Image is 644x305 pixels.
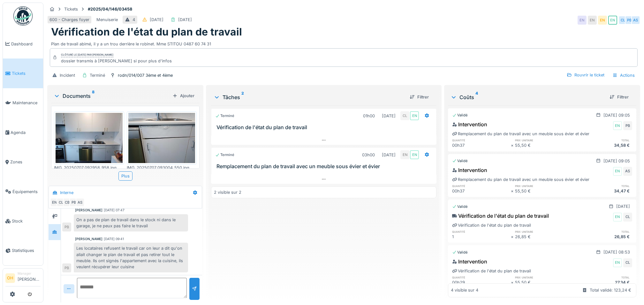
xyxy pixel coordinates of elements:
span: Maintenance [12,100,41,106]
div: PB [69,198,78,207]
div: CL [623,258,632,267]
h6: prix unitaire [515,138,574,142]
span: Équipements [12,189,41,195]
div: CL [623,213,632,222]
h6: prix unitaire [515,230,574,234]
h3: Vérification de l'état du plan de travail [216,124,434,130]
h6: prix unitaire [515,184,574,188]
div: 01h00 [363,113,375,119]
div: EN [410,111,419,120]
div: Validé [452,204,468,209]
a: Maintenance [3,88,43,118]
div: [DATE] 07:47 [104,208,125,213]
h6: prix unitaire [515,275,574,279]
div: EN [578,16,587,25]
a: Zones [3,147,43,177]
div: CL [618,16,627,25]
div: Documents [54,92,170,100]
div: 26,85 € [515,234,574,240]
div: [DATE] [382,113,396,119]
div: CL [400,111,409,120]
div: EN [608,16,617,25]
h6: total [573,184,632,188]
div: Plan de travail abimé, il y a un trou derrière le robinet. Mme STITOU 0487 60 74 31 [51,38,636,47]
div: IMG_20250707_093004_550.jpg [127,165,197,171]
div: [DATE] [616,203,630,209]
div: 4 [133,17,135,23]
span: Statistiques [12,247,41,254]
span: Stock [12,218,41,224]
a: Équipements [3,177,43,206]
h1: Vérification de l'état du plan de travail [51,26,242,38]
strong: #2025/04/146/03458 [85,6,135,12]
div: [DATE] 09:41 [104,237,124,241]
div: PB [625,16,634,25]
li: [PERSON_NAME] [18,271,41,285]
div: 4 visible sur 4 [451,287,478,293]
div: × [511,234,515,240]
div: CB [63,198,72,207]
div: 55,50 € [515,279,574,285]
a: OH Manager[PERSON_NAME] [5,271,41,286]
div: Validé [452,250,468,255]
div: Filtrer [407,93,431,101]
div: Actions [610,71,638,80]
a: Agenda [3,118,43,147]
div: AS [76,198,85,207]
div: IMG_20250707_092958_958.jpg [54,165,124,171]
div: 26,85 € [573,234,632,240]
div: Plus [118,171,133,181]
div: [DATE] 08:53 [603,249,630,255]
img: b0f4u4smt1trl8npo5zsjzmyfwi5 [56,113,123,163]
div: Les locataires refusent le travail car on leur a dit qu'on allait changer le plan de travail et p... [74,243,188,272]
h6: quantité [452,138,511,142]
div: Interne [60,190,73,196]
div: Menuiserie [96,17,118,23]
div: 1 [452,234,511,240]
span: Dashboard [11,41,41,47]
div: Terminé [215,113,234,119]
div: Vérification de l'état du plan de travail [452,212,549,220]
h3: Remplacement du plan de travail avec un meuble sous évier et évier [216,163,434,169]
div: 55,50 € [515,188,574,194]
span: Agenda [11,129,41,136]
div: CL [57,198,65,207]
div: Manager [18,271,41,276]
div: × [511,188,515,194]
div: 55,50 € [515,142,574,148]
div: Rouvrir le ticket [564,71,607,79]
div: [DATE] [150,17,163,23]
img: Badge_color-CXgf-gQk.svg [13,6,33,26]
span: Zones [10,159,41,165]
div: 34,47 € [573,188,632,194]
div: dossier transmis à [PERSON_NAME] si pour plus d'infos [61,58,172,64]
a: Stock [3,206,43,236]
div: Terminé [90,72,105,78]
div: 00h29 [452,279,511,285]
div: rodn/014/007 3ème et 4ème [118,72,173,78]
span: Tickets [12,70,41,76]
sup: 8 [92,92,95,100]
div: PB [62,263,71,272]
div: × [511,279,515,285]
div: 27,34 € [573,279,632,285]
div: Clôturé le [DATE] par [PERSON_NAME] [61,53,113,57]
div: Vérification de l'état du plan de travail [452,222,531,228]
div: EN [613,258,622,267]
div: AS [631,16,640,25]
div: Intervention [452,121,487,128]
div: [PERSON_NAME] [75,208,102,213]
div: 600 - Charges foyer [49,17,89,23]
div: Coûts [451,93,604,101]
div: PB [623,121,632,130]
h6: quantité [452,230,511,234]
h6: quantité [452,275,511,279]
div: Incident [60,72,75,78]
div: On a pas de plan de travail dans le stock ni dans le garage, je ne peux pas faire le travail [74,214,188,231]
div: Total validé: 123,24 € [590,287,631,293]
div: 00h37 [452,142,511,148]
div: Ajouter [170,91,197,100]
div: Tâches [214,93,405,101]
sup: 4 [475,93,478,101]
div: EN [613,121,622,130]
